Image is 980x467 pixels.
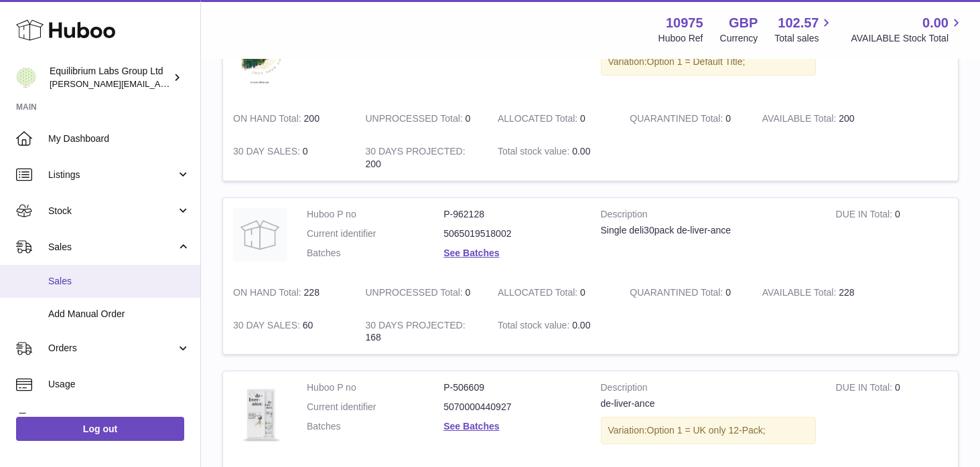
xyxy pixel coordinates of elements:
strong: Description [601,381,816,397]
span: 0 [725,113,731,124]
strong: 30 DAY SALES [233,320,303,334]
td: 228 [223,276,355,309]
dd: 5070000440927 [443,401,580,413]
dt: Huboo P no [307,381,443,394]
strong: QUARANTINED Total [630,113,725,127]
span: Sales [48,275,190,288]
strong: ALLOCATED Total [498,287,580,301]
span: [PERSON_NAME][EMAIL_ADDRESS][DOMAIN_NAME] [50,78,269,89]
strong: ON HAND Total [233,113,304,127]
span: Add Manual Order [48,308,190,320]
td: 0 [826,198,958,276]
dt: Huboo P no [307,208,443,221]
span: 0 [725,287,731,298]
dt: Batches [307,420,443,433]
a: 102.57 Total sales [774,14,834,45]
span: Sales [48,241,176,254]
dt: Batches [307,247,443,260]
span: 102.57 [778,14,819,32]
img: product image [233,381,287,448]
td: 200 [355,135,487,181]
div: Currency [720,32,758,45]
img: h.woodrow@theliverclinic.com [16,68,36,88]
span: 0.00 [572,146,590,157]
a: See Batches [443,248,499,258]
img: product image [233,208,287,262]
strong: AVAILABLE Total [762,287,839,301]
span: 0.00 [922,14,949,32]
td: 0 [826,371,958,461]
td: 0 [355,276,487,309]
strong: UNPROCESSED Total [365,113,465,127]
strong: 30 DAYS PROJECTED [365,320,465,334]
td: 60 [223,309,355,355]
span: Stock [48,205,176,217]
strong: 30 DAY SALES [233,146,303,160]
strong: QUARANTINED Total [630,287,725,301]
span: Option 1 = Default Title; [647,56,746,67]
td: 0 [488,102,620,135]
dd: P-962128 [443,208,580,221]
a: Log out [16,417,184,441]
td: 200 [223,102,355,135]
dd: P-506609 [443,381,580,394]
strong: ALLOCATED Total [498,113,580,127]
dd: 5065019518002 [443,227,580,240]
strong: DUE IN Total [836,209,895,223]
td: 200 [752,102,884,135]
span: Option 1 = UK only 12-Pack; [647,425,766,436]
strong: 30 DAYS PROJECTED [365,146,465,160]
div: Variation: [601,417,816,444]
dt: Current identifier [307,401,443,413]
strong: GBP [729,14,758,32]
strong: UNPROCESSED Total [365,287,465,301]
td: 0 [488,276,620,309]
strong: ON HAND Total [233,287,304,301]
a: See Batches [443,421,499,432]
span: AVAILABLE Stock Total [851,32,964,45]
div: Single deli30pack de-liver-ance [601,224,816,237]
td: 0 [223,135,355,181]
dt: Current identifier [307,227,443,240]
span: Orders [48,342,176,355]
td: 0 [355,102,487,135]
strong: Description [601,208,816,224]
div: de-liver-ance [601,397,816,410]
span: My Dashboard [48,132,190,145]
a: 0.00 AVAILABLE Stock Total [851,14,964,45]
span: Listings [48,169,176,181]
strong: AVAILABLE Total [762,113,839,127]
td: 228 [752,276,884,309]
td: 168 [355,309,487,355]
div: Variation: [601,48,816,76]
strong: 10975 [666,14,703,32]
div: Equilibrium Labs Group Ltd [50,65,170,90]
span: Usage [48,378,190,391]
strong: Total stock value [498,320,572,334]
span: 0.00 [572,320,590,331]
div: Huboo Ref [658,32,703,45]
span: Total sales [774,32,834,45]
strong: DUE IN Total [836,382,895,396]
strong: Total stock value [498,146,572,160]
